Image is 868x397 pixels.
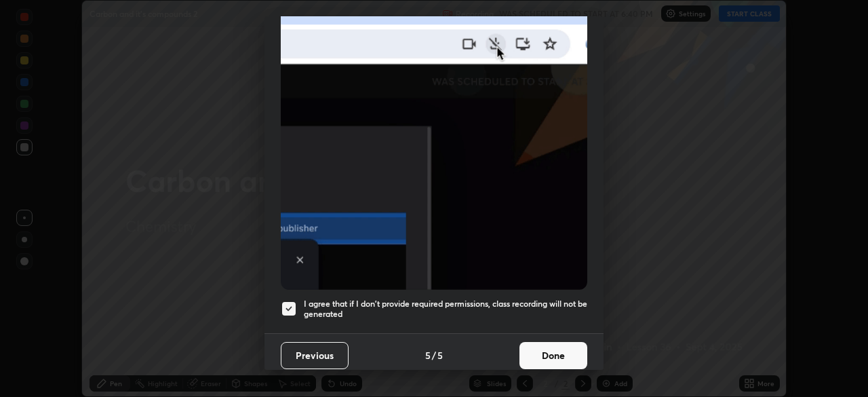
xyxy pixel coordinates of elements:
[519,342,587,369] button: Done
[281,342,349,369] button: Previous
[437,348,443,362] h4: 5
[432,348,436,362] h4: /
[304,299,587,320] h5: I agree that if I don't provide required permissions, class recording will not be generated
[425,348,431,362] h4: 5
